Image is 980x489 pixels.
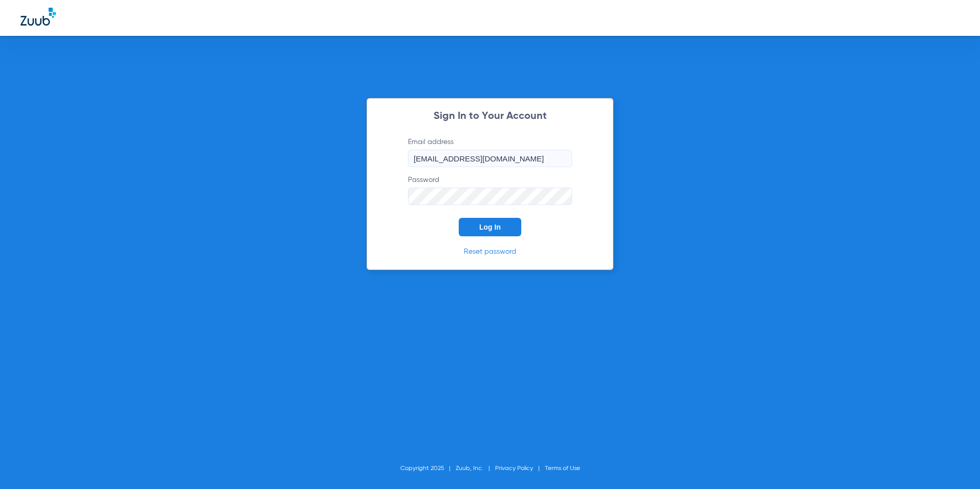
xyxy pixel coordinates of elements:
[464,248,516,255] a: Reset password
[456,463,495,474] li: Zuub, Inc.
[545,465,580,472] a: Terms of Use
[400,463,456,474] li: Copyright 2025
[459,218,521,236] button: Log In
[21,8,56,26] img: Zuub Logo
[929,440,980,489] iframe: Chat Widget
[408,188,572,205] input: Password
[495,465,533,472] a: Privacy Policy
[408,137,572,167] label: Email address
[408,150,572,167] input: Email address
[408,175,572,205] label: Password
[393,111,587,121] h2: Sign In to Your Account
[479,223,501,231] span: Log In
